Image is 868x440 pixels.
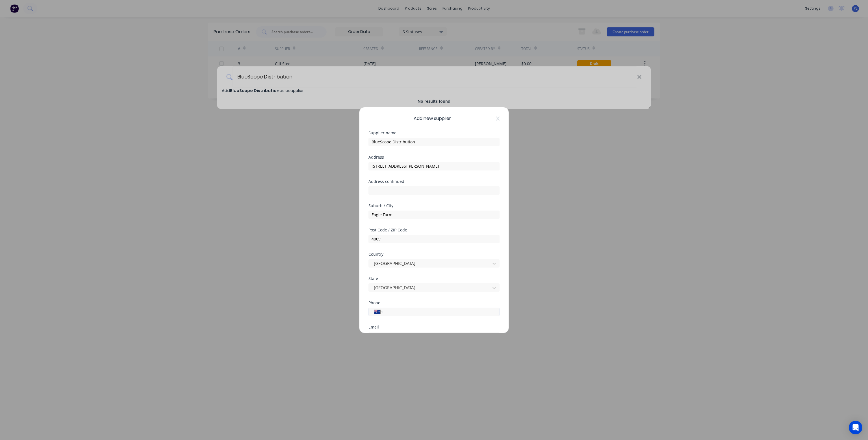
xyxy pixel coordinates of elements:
[368,204,500,208] div: Suburb / City
[368,131,500,135] div: Supplier name
[368,325,500,329] div: Email
[368,155,500,159] div: Address
[414,115,451,122] span: Add new supplier
[368,252,500,256] div: Country
[368,228,500,232] div: Post Code / ZIP Code
[368,277,500,281] div: State
[849,421,862,434] div: Open Intercom Messenger
[368,179,500,183] div: Address continued
[368,301,500,305] div: Phone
